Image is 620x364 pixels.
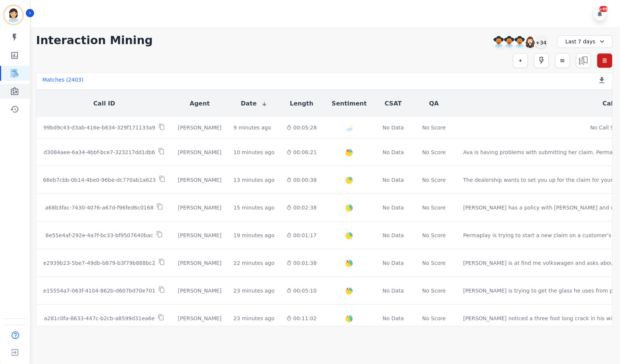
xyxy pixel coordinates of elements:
div: No Data [382,315,405,322]
div: 00:06:21 [286,149,317,156]
div: No Data [382,232,405,239]
div: 00:00:38 [286,176,317,184]
div: 23 minutes ago [234,315,274,322]
div: No Data [382,287,405,294]
div: No Data [382,176,405,184]
p: d3084aee-6a34-4bbf-bce7-323217dd1db6 [43,149,155,156]
div: [PERSON_NAME] [178,149,221,156]
div: No Score [422,149,446,156]
div: No Score [422,315,446,322]
p: 99bd9c43-d3ab-416e-b634-329f171133a9 [43,124,155,131]
div: No Score [422,287,446,294]
div: No Data [382,259,405,267]
button: Agent [190,99,210,108]
button: QA [429,99,439,108]
p: a68b3fac-7430-4076-a67d-f96fed6c0168 [45,204,154,211]
div: No Score [422,176,446,184]
div: [PERSON_NAME] [178,232,221,239]
p: e2939b23-5be7-49db-b879-b3f79b888bc2 [43,259,155,267]
div: 00:01:38 [286,259,317,267]
div: No Score [422,259,446,267]
div: 00:02:38 [286,204,317,211]
button: Call ID [93,99,115,108]
div: 00:11:02 [286,315,317,322]
div: 00:05:10 [286,287,317,294]
div: [PERSON_NAME] [178,259,221,267]
div: 00:05:28 [286,124,317,131]
div: 19 minutes ago [234,232,274,239]
div: +34 [535,36,547,49]
button: Length [290,99,313,108]
p: a281c0fa-8633-447c-b2cb-a8599d31ea6e [44,315,155,322]
div: 15 minutes ago [234,204,274,211]
div: No Score [422,124,446,131]
h1: Interaction Mining [36,34,153,47]
button: Date [241,99,267,108]
div: 9 minutes ago [234,124,271,131]
p: e15554a7-063f-4104-862b-d607bd70e701 [43,287,156,294]
div: 00:01:17 [286,232,317,239]
div: [PERSON_NAME] [178,176,221,184]
img: Bordered avatar [4,6,22,24]
div: Matches ( 2403 ) [42,76,83,86]
p: 66eb7cbb-0b14-4be0-96be-dc770ab1a623 [43,176,156,184]
div: 10 minutes ago [234,149,274,156]
div: [PERSON_NAME] [178,287,221,294]
div: [PERSON_NAME] [178,124,221,131]
div: No Score [422,232,446,239]
div: No Data [382,204,405,211]
div: 23 minutes ago [234,287,274,294]
div: 22 minutes ago [234,259,274,267]
div: No Data [382,149,405,156]
div: No Score [422,204,446,211]
div: [PERSON_NAME] [178,204,221,211]
button: Sentiment [332,99,367,108]
button: CSAT [385,99,402,108]
div: No Data [382,124,405,131]
div: Last 7 days [557,35,613,48]
p: 8e55e4af-292e-4a7f-bc33-bf9507640bac [46,232,153,239]
div: [PERSON_NAME] [178,315,221,322]
div: +99 [599,6,608,12]
div: 13 minutes ago [234,176,274,184]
